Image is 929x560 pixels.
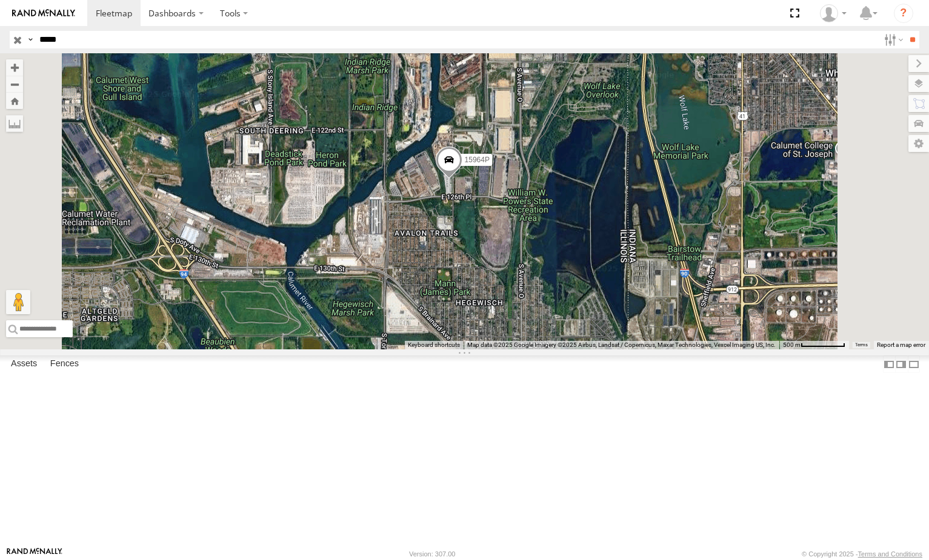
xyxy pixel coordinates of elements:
span: 15964P [464,156,489,164]
label: Search Query [25,31,35,48]
label: Fences [44,356,85,373]
div: Paul Withrow [816,4,851,22]
button: Zoom in [6,59,23,76]
label: Measure [6,115,23,132]
button: Zoom out [6,76,23,93]
img: rand-logo.svg [12,9,75,18]
div: © Copyright 2025 - [802,550,922,558]
span: Map data ©2025 Google Imagery ©2025 Airbus, Landsat / Copernicus, Maxar Technologies, Vexcel Imag... [467,341,776,348]
a: Terms (opens in new tab) [855,343,868,348]
label: Search Filter Options [879,31,905,48]
button: Keyboard shortcuts [408,341,460,349]
a: Visit our Website [7,548,62,560]
span: 500 m [783,341,801,348]
div: Version: 307.00 [409,550,455,558]
button: Zoom Home [6,93,23,109]
label: Dock Summary Table to the Left [883,355,895,373]
a: Report a map error [877,341,925,348]
button: Drag Pegman onto the map to open Street View [6,290,30,314]
i: ? [894,4,913,23]
label: Hide Summary Table [908,355,920,373]
a: Terms and Conditions [858,550,922,558]
label: Assets [5,356,43,373]
label: Map Settings [908,135,929,152]
label: Dock Summary Table to the Right [895,355,907,373]
button: Map Scale: 500 m per 70 pixels [779,341,849,349]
